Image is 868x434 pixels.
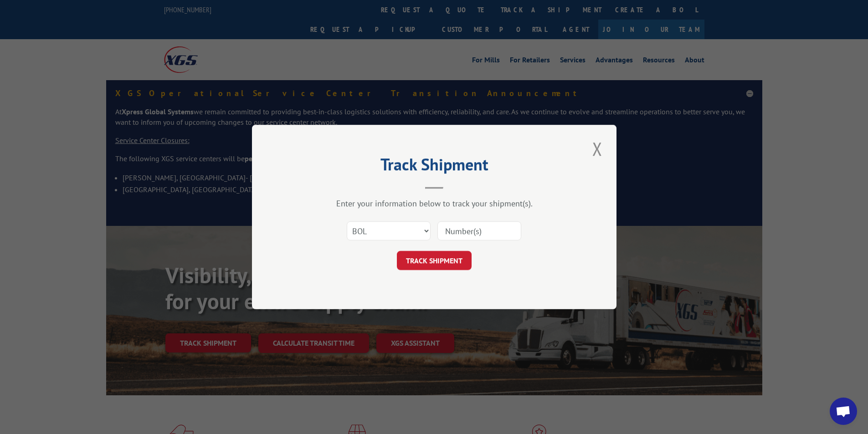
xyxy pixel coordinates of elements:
[830,398,857,425] a: Open chat
[298,158,571,175] h2: Track Shipment
[590,136,605,161] button: Close modal
[437,221,521,240] input: Number(s)
[397,251,472,270] button: TRACK SHIPMENT
[298,198,571,209] div: Enter your information below to track your shipment(s).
